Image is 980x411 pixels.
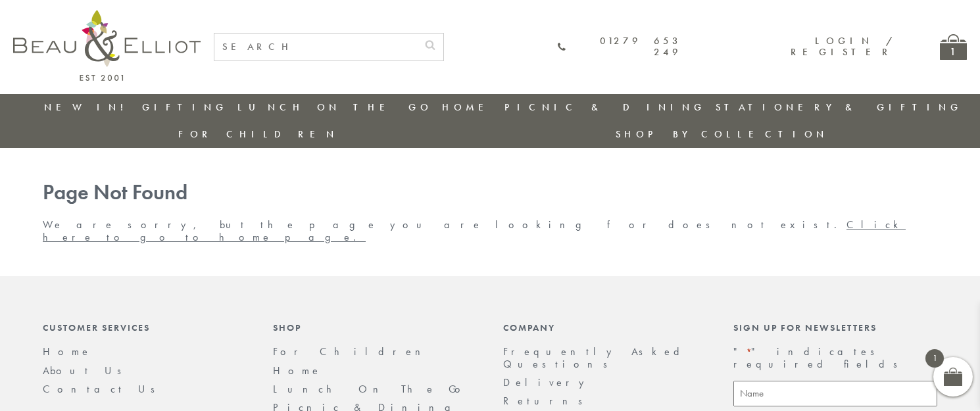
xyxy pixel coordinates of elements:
a: Home [442,101,495,114]
a: Lunch On The Go [273,382,468,396]
a: Stationery & Gifting [716,101,962,114]
a: Delivery [503,375,591,389]
a: Gifting [142,101,228,114]
input: SEARCH [214,34,417,60]
a: Shop by collection [616,128,828,141]
div: We are sorry, but the page you are looking for does not exist. [30,181,950,243]
img: logo [13,10,201,81]
p: " " indicates required fields [733,346,937,370]
a: For Children [178,128,338,141]
a: About Us [43,364,130,377]
a: Login / Register [791,34,894,59]
a: Home [273,364,322,377]
div: Shop [273,322,477,333]
a: Click here to go to home page. [43,218,906,243]
span: 1 [925,349,944,368]
input: Name [733,381,937,406]
a: Home [43,345,91,358]
a: Lunch On The Go [237,101,432,114]
div: Company [503,322,707,333]
a: 01279 653 249 [557,36,681,59]
a: New in! [44,101,132,114]
a: Contact Us [43,382,164,396]
a: Frequently Asked Questions [503,345,688,370]
div: Sign up for newsletters [733,322,937,333]
div: Customer Services [43,322,247,333]
a: 1 [940,34,967,60]
a: Picnic & Dining [504,101,706,114]
h1: Page Not Found [43,181,937,205]
a: For Children [273,345,431,358]
a: Returns [503,394,591,408]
